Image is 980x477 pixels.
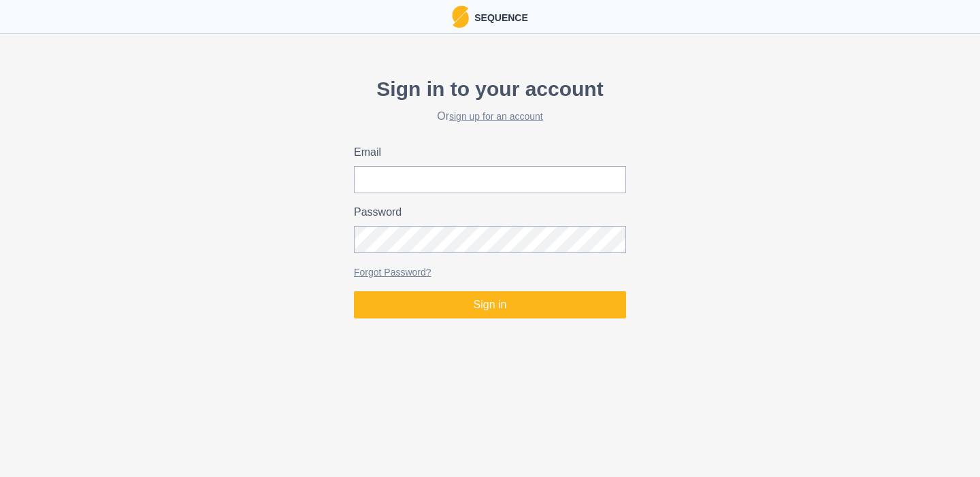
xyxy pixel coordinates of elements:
[452,5,469,28] img: Logo
[354,73,626,104] p: Sign in to your account
[354,204,618,220] label: Password
[354,291,626,318] button: Sign in
[354,144,618,161] label: Email
[354,110,626,122] h2: Or
[452,5,528,28] a: LogoSequence
[354,267,431,278] a: Forgot Password?
[469,8,528,25] p: Sequence
[449,111,543,122] a: sign up for an account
